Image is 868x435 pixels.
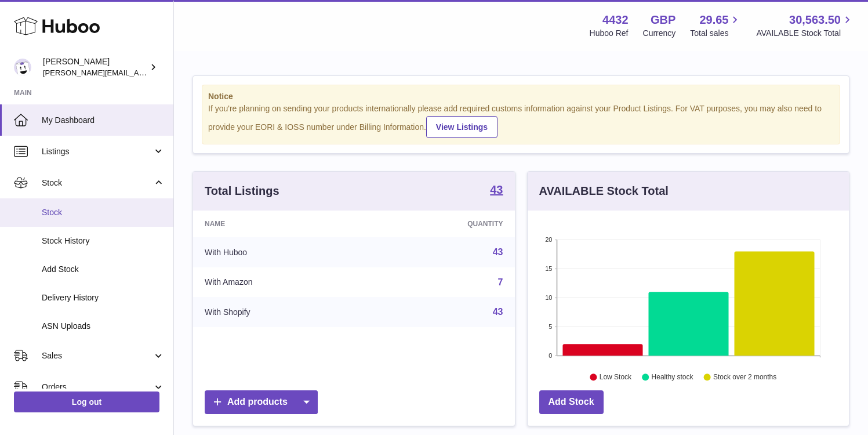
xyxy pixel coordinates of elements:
[42,207,165,218] span: Stock
[43,68,233,77] span: [PERSON_NAME][EMAIL_ADDRESS][DOMAIN_NAME]
[549,323,552,330] text: 5
[14,59,31,76] img: akhil@amalachai.com
[690,12,742,39] a: 29.65 Total sales
[602,12,629,28] strong: 4432
[42,350,152,361] span: Sales
[699,12,728,28] span: 29.65
[14,391,159,412] a: Log out
[539,390,604,414] a: Add Stock
[539,183,669,199] h3: AVAILABLE Stock Total
[42,321,165,332] span: ASN Uploads
[42,177,152,188] span: Stock
[205,390,318,414] a: Add products
[193,237,369,267] td: With Huboo
[193,297,369,327] td: With Shopify
[545,265,552,272] text: 15
[490,184,503,195] strong: 43
[545,236,552,243] text: 20
[651,12,675,28] strong: GBP
[208,91,834,102] strong: Notice
[205,183,279,199] h3: Total Listings
[426,116,497,138] a: View Listings
[43,56,147,78] div: [PERSON_NAME]
[42,235,165,246] span: Stock History
[545,294,552,301] text: 10
[42,264,165,275] span: Add Stock
[193,211,369,237] th: Name
[789,12,841,28] span: 30,563.50
[690,28,742,39] span: Total sales
[42,146,152,157] span: Listings
[42,382,152,393] span: Orders
[643,28,676,39] div: Currency
[599,373,631,381] text: Low Stock
[498,277,503,287] a: 7
[369,211,514,237] th: Quantity
[493,307,503,317] a: 43
[756,12,854,39] a: 30,563.50 AVAILABLE Stock Total
[651,373,693,381] text: Healthy stock
[493,247,503,257] a: 43
[208,103,834,138] div: If you're planning on sending your products internationally please add required customs informati...
[193,267,369,298] td: With Amazon
[42,292,165,303] span: Delivery History
[713,373,776,381] text: Stock over 2 months
[590,28,629,39] div: Huboo Ref
[549,352,552,359] text: 0
[490,184,503,198] a: 43
[756,28,854,39] span: AVAILABLE Stock Total
[42,115,165,126] span: My Dashboard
